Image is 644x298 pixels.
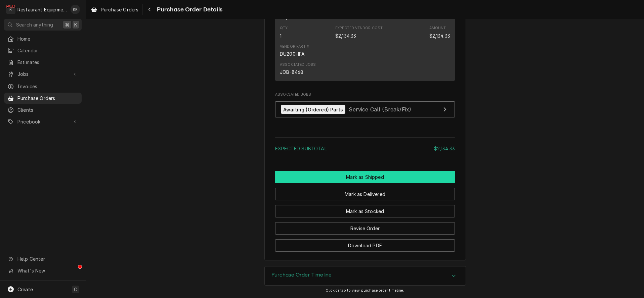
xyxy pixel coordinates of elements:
[275,188,455,200] button: Mark as Delivered
[275,205,455,217] button: Mark as Stocked
[4,33,82,44] a: Home
[275,222,455,235] button: Revise Order
[65,21,70,28] span: ⌘
[4,253,82,264] a: Go to Help Center
[280,44,309,49] div: Vendor Part #
[429,26,450,39] div: Amount
[4,265,82,276] a: Go to What's New
[4,116,82,127] a: Go to Pricebook
[16,21,53,28] span: Search anything
[275,183,455,200] div: Button Group Row
[335,32,356,39] div: Expected Vendor Cost
[280,32,282,39] div: Quantity
[6,5,15,14] div: R
[17,47,78,54] span: Calendar
[88,4,141,15] a: Purchase Orders
[155,5,222,14] span: Purchase Order Details
[280,68,303,76] div: JOB-8468
[275,235,455,252] div: Button Group Row
[275,200,455,217] div: Button Group Row
[434,145,455,152] div: $2,134.33
[275,146,327,151] span: Expected Subtotal
[335,26,383,39] div: Expected Vendor Cost
[280,50,305,57] div: DU200HFA
[6,5,15,14] div: Restaurant Equipment Diagnostics's Avatar
[275,92,455,121] div: Associated Jobs
[71,5,80,14] div: Kelli Robinette's Avatar
[275,101,455,118] a: View Job
[264,266,466,286] div: Purchase Order Timeline
[101,6,138,13] span: Purchase Orders
[4,81,82,92] a: Invoices
[275,171,455,252] div: Button Group
[275,171,455,183] div: Button Group Row
[280,26,289,31] div: Qty.
[265,266,466,285] button: Accordion Details Expand Trigger
[71,5,80,14] div: KR
[4,19,82,31] button: Search anything⌘K
[275,217,455,235] div: Button Group Row
[4,45,82,56] a: Calendar
[17,106,78,113] span: Clients
[4,104,82,115] a: Clients
[271,272,332,278] h3: Purchase Order Timeline
[17,95,78,102] span: Purchase Orders
[4,93,82,104] a: Purchase Orders
[275,92,455,97] span: Associated Jobs
[17,83,78,90] span: Invoices
[4,68,82,80] a: Go to Jobs
[275,171,455,183] button: Mark as Shipped
[17,70,68,78] span: Jobs
[280,26,289,39] div: Quantity
[17,267,78,274] span: What's New
[17,59,78,66] span: Estimates
[4,57,82,68] a: Estimates
[74,21,77,28] span: K
[335,26,383,31] div: Expected Vendor Cost
[429,32,450,39] div: Amount
[17,35,78,42] span: Home
[281,105,345,114] div: Awaiting (Ordered) Parts
[275,145,455,152] div: Subtotal
[429,26,446,31] div: Amount
[349,106,411,113] span: Service Call (Break/Fix)
[265,266,466,285] div: Accordion Header
[74,286,77,293] span: C
[275,135,455,157] div: Amount Summary
[17,118,68,125] span: Pricebook
[326,288,404,293] span: Click or tap to view purchase order timeline.
[17,255,78,262] span: Help Center
[17,6,67,13] div: Restaurant Equipment Diagnostics
[280,62,316,67] div: Associated Jobs
[144,4,155,15] button: Navigate back
[275,239,455,252] button: Download PDF
[17,287,33,292] span: Create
